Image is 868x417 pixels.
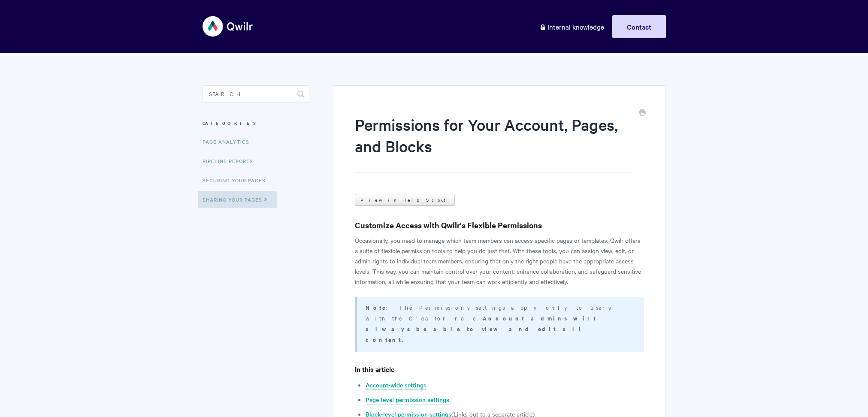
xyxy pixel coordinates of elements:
p: Occasionally, you need to manage which team members can access specific pages or templates. Qwilr... [355,235,644,287]
input: Search [203,85,309,103]
h4: In this article [355,364,644,375]
a: Page-level permission settings [366,395,449,405]
img: Qwilr Help Center [203,10,254,42]
strong: Note [366,303,386,311]
strong: Account admins will always be able to view and edit all content. [366,314,600,344]
h3: Categories [203,115,309,131]
a: Sharing Your Pages [198,191,277,208]
a: Securing Your Pages [203,172,272,189]
h1: Permissions for Your Account, Pages, and Blocks [355,114,631,172]
a: Contact [612,15,666,38]
a: Pipeline reports [203,152,260,169]
a: View in Help Scout [355,194,455,206]
a: Account-wide settings [366,381,426,390]
p: : The Permissions settings apply only to users with the Creator role. [366,302,633,345]
a: Page Analytics [203,133,256,150]
a: Print this Article [639,109,646,118]
h3: Customize Access with Qwilr's Flexible Permissions [355,219,644,231]
a: Internal knowledge [533,15,611,38]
